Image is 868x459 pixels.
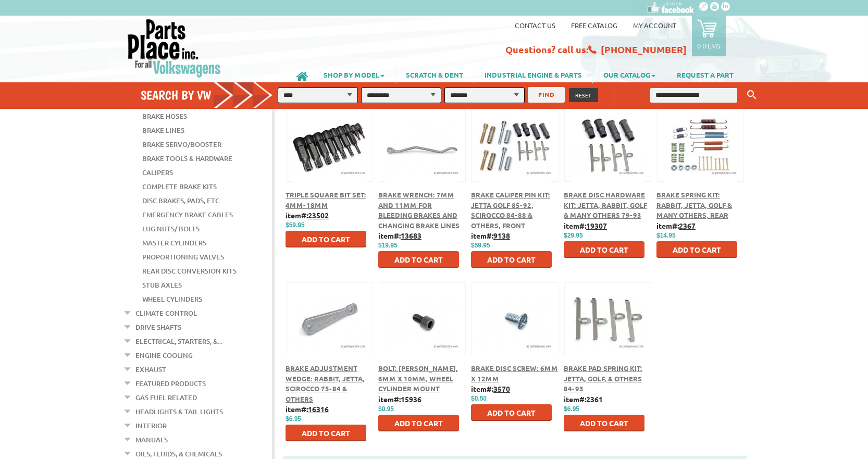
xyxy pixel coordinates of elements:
a: Brake Wrench: 7mm and 11mm for bleeding brakes and changing brake Lines [378,190,460,230]
span: $59.95 [286,221,305,229]
a: OUR CATALOG [593,66,666,83]
a: Free Catalog [571,21,617,30]
u: 9138 [493,231,510,240]
span: RESET [575,91,592,99]
a: Wheel Cylinders [142,292,202,306]
a: SHOP BY MODEL [313,66,395,83]
span: Add to Cart [580,418,628,428]
a: Exhaust [135,363,166,376]
a: Master Cylinders [142,236,206,250]
a: Proportioning Valves [142,250,224,264]
button: Add to Cart [564,241,644,258]
a: Engine Cooling [135,349,193,362]
a: Manuals [135,433,168,446]
a: Brake Pad Spring Kit: Jetta, Golf, & others 84-93 [564,364,642,393]
span: $0.95 [378,405,394,413]
u: 2361 [586,394,603,404]
a: INDUSTRIAL ENGINE & PARTS [474,66,592,83]
a: Triple Square Bit Set: 4mm-18mm [286,190,366,209]
span: Add to Cart [302,428,350,438]
u: 2367 [679,221,696,230]
b: item#: [378,231,421,240]
span: $19.95 [378,242,398,249]
b: item#: [471,231,510,240]
a: Disc Brakes, Pads, Etc. [142,194,221,207]
a: Complete Brake Kits [142,180,217,193]
span: Add to Cart [487,408,536,417]
a: Stub Axles [142,278,182,292]
a: Interior [135,419,167,432]
a: Brake Adjustment Wedge: Rabbit, Jetta, Scirocco 75-84 & Others [286,364,365,403]
a: My Account [633,21,676,30]
a: Electrical, Starters, &... [135,334,222,348]
p: 0 items [697,41,721,50]
span: Add to Cart [394,418,443,428]
span: $6.95 [286,415,301,423]
b: item#: [656,221,696,230]
span: Add to Cart [673,245,721,254]
span: $14.95 [656,232,676,239]
span: Add to Cart [302,234,350,244]
button: Add to Cart [471,251,552,268]
b: item#: [471,384,510,393]
a: Brake Hoses [142,109,187,123]
u: 16316 [308,404,329,414]
button: FIND [528,87,565,103]
a: Contact us [515,21,555,30]
a: Featured Products [135,377,206,390]
u: 23502 [308,210,329,220]
a: Calipers [142,166,173,179]
a: Bolt: [PERSON_NAME], 6mm X 10mm, Wheel Cylinder Mount [378,364,458,393]
a: Brake Servo/Booster [142,138,221,151]
b: item#: [564,221,607,230]
a: REQUEST A PART [666,66,744,83]
button: RESET [569,88,598,102]
b: item#: [564,394,603,404]
button: Keyword Search [744,86,760,104]
a: Emergency Brake Cables [142,208,233,221]
span: $6.95 [564,405,579,413]
a: Lug Nuts/ Bolts [142,222,200,235]
a: Brake Disc Screw: 6mm x 12mm [471,364,558,383]
a: Rear Disc Conversion Kits [142,264,237,278]
a: SCRATCH & DENT [395,66,474,83]
u: 3570 [493,384,510,393]
button: Add to Cart [286,425,366,441]
b: item#: [378,394,421,404]
u: 19307 [586,221,607,230]
b: item#: [286,210,329,220]
u: 15936 [401,394,421,404]
button: Add to Cart [564,415,644,431]
img: Parts Place Inc! [127,18,222,78]
button: Add to Cart [378,415,459,431]
button: Add to Cart [471,404,552,421]
a: Brake Lines [142,123,184,137]
button: Add to Cart [656,241,737,258]
a: Gas Fuel Related [135,391,197,404]
span: Add to Cart [487,255,536,264]
h4: Search by VW [141,88,283,103]
span: Add to Cart [580,245,628,254]
u: 13683 [401,231,421,240]
span: Add to Cart [394,255,443,264]
a: Headlights & Tail Lights [135,405,223,418]
b: item#: [286,404,329,414]
a: Brake Caliper Pin Kit: Jetta Golf 85-92, Scirocco 84-88 & Others, Front [471,190,550,230]
span: $29.95 [564,232,583,239]
span: $59.95 [471,242,490,249]
a: Brake Spring Kit: Rabbit, Jetta, Golf & Many Others, Rear [656,190,732,219]
a: Brake Disc Hardware Kit: Jetta, Rabbit, Golf & Many Others 79-93 [564,190,647,219]
a: Brake Tools & Hardware [142,152,232,165]
a: 0 items [692,16,726,56]
span: $0.50 [471,395,487,402]
button: Add to Cart [378,251,459,268]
